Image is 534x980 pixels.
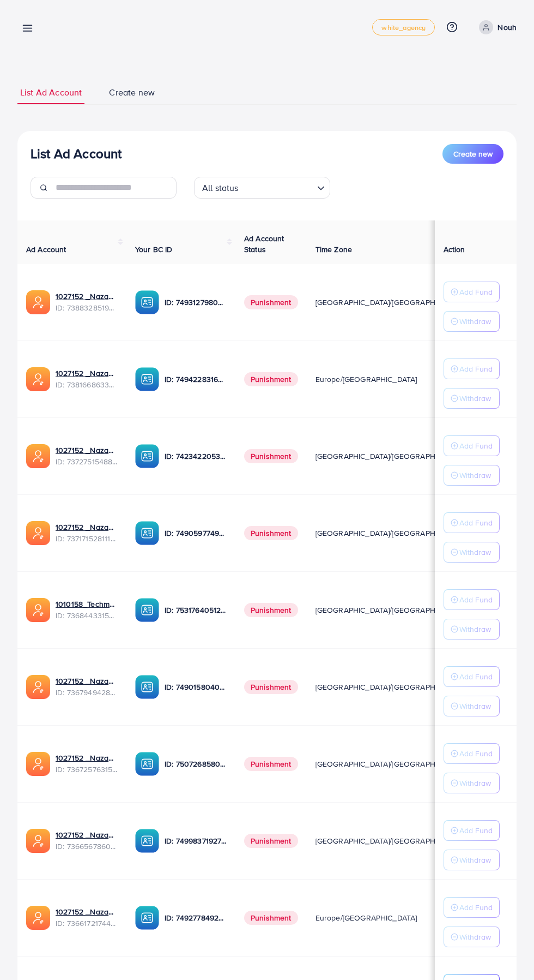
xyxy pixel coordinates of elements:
[165,527,227,540] p: ID: 7490597749134508040
[26,521,50,545] img: ic-ads-acc.e4c84228.svg
[244,834,298,848] span: Punishment
[135,244,173,255] span: Your BC ID
[56,829,118,840] a: 1027152 _Nazaagency_0051
[165,603,227,617] p: ID: 7531764051207716871
[135,367,159,391] img: ic-ba-acc.ded83a64.svg
[26,675,50,699] img: ic-ads-acc.e4c84228.svg
[200,180,241,196] span: All status
[444,897,500,918] button: Add Fund
[244,911,298,925] span: Punishment
[444,666,500,687] button: Add Fund
[194,177,330,199] div: Search for option
[165,834,227,847] p: ID: 7499837192777400321
[26,290,50,314] img: ic-ads-acc.e4c84228.svg
[56,302,118,313] span: ID: 7388328519014645761
[315,451,467,462] span: [GEOGRAPHIC_DATA]/[GEOGRAPHIC_DATA]
[453,148,493,159] span: Create new
[56,599,118,621] div: <span class='underline'>1010158_Techmanistan pk acc_1715599413927</span></br>7368443315504726017
[56,687,118,698] span: ID: 7367949428067450896
[56,906,118,929] div: <span class='underline'>1027152 _Nazaagency_018</span></br>7366172174454882305
[56,906,118,917] a: 1027152 _Nazaagency_018
[372,19,435,35] a: white_agency
[56,291,118,313] div: <span class='underline'>1027152 _Nazaagency_019</span></br>7388328519014645761
[444,358,500,379] button: Add Fund
[459,824,493,837] p: Add Fund
[26,367,50,391] img: ic-ads-acc.e4c84228.svg
[109,86,155,99] span: Create new
[459,546,491,559] p: Withdraw
[56,610,118,621] span: ID: 7368443315504726017
[442,144,503,164] button: Create new
[56,456,118,467] span: ID: 7372751548805726224
[135,752,159,776] img: ic-ba-acc.ded83a64.svg
[244,526,298,540] span: Punishment
[26,906,50,930] img: ic-ads-acc.e4c84228.svg
[244,757,298,771] span: Punishment
[315,682,467,692] span: [GEOGRAPHIC_DATA]/[GEOGRAPHIC_DATA]
[459,315,491,328] p: Withdraw
[20,86,82,99] span: List Ad Account
[459,776,491,790] p: Withdraw
[315,244,352,255] span: Time Zone
[381,24,426,31] span: white_agency
[165,450,227,463] p: ID: 7423422053648285697
[315,912,417,923] span: Europe/[GEOGRAPHIC_DATA]
[497,21,517,34] p: Nouh
[315,528,467,539] span: [GEOGRAPHIC_DATA]/[GEOGRAPHIC_DATA]
[56,918,118,929] span: ID: 7366172174454882305
[135,829,159,853] img: ic-ba-acc.ded83a64.svg
[444,743,500,764] button: Add Fund
[444,311,500,332] button: Withdraw
[56,445,118,467] div: <span class='underline'>1027152 _Nazaagency_007</span></br>7372751548805726224
[244,449,298,463] span: Punishment
[165,296,227,309] p: ID: 7493127980932333584
[444,388,500,409] button: Withdraw
[242,178,313,196] input: Search for option
[56,368,118,379] a: 1027152 _Nazaagency_023
[135,906,159,930] img: ic-ba-acc.ded83a64.svg
[444,512,500,533] button: Add Fund
[459,469,491,482] p: Withdraw
[444,927,500,947] button: Withdraw
[459,439,493,452] p: Add Fund
[459,670,493,683] p: Add Fund
[135,290,159,314] img: ic-ba-acc.ded83a64.svg
[315,374,417,385] span: Europe/[GEOGRAPHIC_DATA]
[444,244,465,255] span: Action
[135,598,159,622] img: ic-ba-acc.ded83a64.svg
[459,362,493,375] p: Add Fund
[26,444,50,468] img: ic-ads-acc.e4c84228.svg
[244,295,298,309] span: Punishment
[444,282,500,302] button: Add Fund
[135,521,159,545] img: ic-ba-acc.ded83a64.svg
[459,853,491,867] p: Withdraw
[165,911,227,924] p: ID: 7492778492849930241
[444,465,500,486] button: Withdraw
[459,392,491,405] p: Withdraw
[26,244,66,255] span: Ad Account
[315,297,467,308] span: [GEOGRAPHIC_DATA]/[GEOGRAPHIC_DATA]
[459,285,493,298] p: Add Fund
[444,619,500,640] button: Withdraw
[244,680,298,694] span: Punishment
[56,445,118,456] a: 1027152 _Nazaagency_007
[444,696,500,716] button: Withdraw
[56,522,118,544] div: <span class='underline'>1027152 _Nazaagency_04</span></br>7371715281112170513
[56,368,118,390] div: <span class='underline'>1027152 _Nazaagency_023</span></br>7381668633665093648
[56,522,118,533] a: 1027152 _Nazaagency_04
[56,291,118,302] a: 1027152 _Nazaagency_019
[165,373,227,386] p: ID: 7494228316518858759
[475,20,517,34] a: Nouh
[56,379,118,390] span: ID: 7381668633665093648
[444,773,500,793] button: Withdraw
[244,603,298,617] span: Punishment
[165,680,227,694] p: ID: 7490158040596217873
[135,444,159,468] img: ic-ba-acc.ded83a64.svg
[31,146,122,162] h3: List Ad Account
[244,372,298,386] span: Punishment
[459,516,493,529] p: Add Fund
[315,605,467,616] span: [GEOGRAPHIC_DATA]/[GEOGRAPHIC_DATA]
[444,820,500,841] button: Add Fund
[26,598,50,622] img: ic-ads-acc.e4c84228.svg
[444,589,500,610] button: Add Fund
